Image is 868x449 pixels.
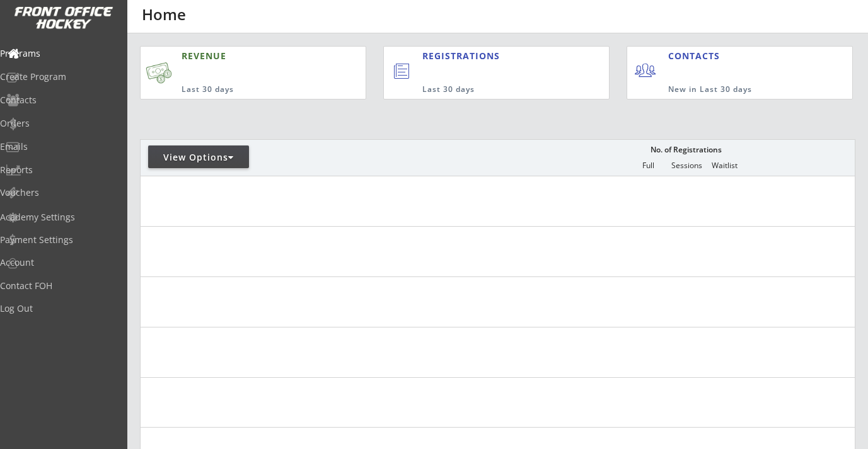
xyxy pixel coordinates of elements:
div: Sessions [668,161,705,170]
div: New in Last 30 days [668,84,794,95]
div: REGISTRATIONS [422,50,554,62]
div: CONTACTS [668,50,726,62]
div: Last 30 days [422,84,557,95]
div: Waitlist [705,161,743,170]
div: REVENUE [182,50,309,62]
div: No. of Registrations [647,145,725,154]
div: View Options [148,151,249,164]
div: Full [629,161,667,170]
div: Last 30 days [182,84,309,95]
